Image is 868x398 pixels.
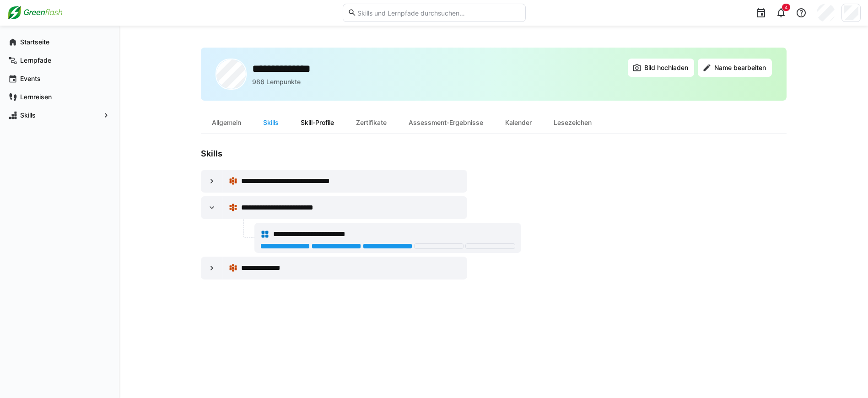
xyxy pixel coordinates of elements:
div: Allgemein [201,112,252,134]
span: Name bearbeiten [713,63,767,72]
div: Zertifikate [345,112,398,134]
p: 986 Lernpunkte [252,77,301,86]
h3: Skills [201,149,567,159]
div: Lesezeichen [543,112,603,134]
div: Skills [252,112,290,134]
div: Skill-Profile [290,112,345,134]
button: Name bearbeiten [698,59,772,77]
button: Bild hochladen [628,59,694,77]
div: Assessment-Ergebnisse [398,112,494,134]
span: Bild hochladen [643,63,690,72]
input: Skills und Lernpfade durchsuchen… [356,9,520,17]
div: Kalender [494,112,543,134]
span: 4 [785,5,787,10]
